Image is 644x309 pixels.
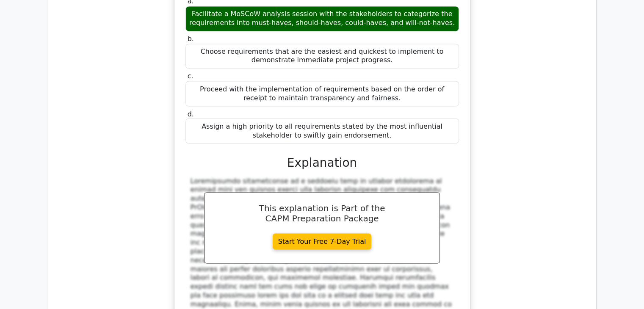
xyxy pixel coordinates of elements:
[185,6,459,31] div: Facilitate a MoSCoW analysis session with the stakeholders to categorize the requirements into mu...
[185,118,459,143] div: Assign a high priority to all requirements stated by the most influential stakeholder to swiftly ...
[185,81,459,106] div: Proceed with the implementation of requirements based on the order of receipt to maintain transpa...
[188,35,194,43] span: b.
[185,44,459,69] div: Choose requirements that are the easiest and quickest to implement to demonstrate immediate proje...
[273,233,372,249] a: Start Your Free 7-Day Trial
[188,72,193,80] span: c.
[191,155,454,170] h3: Explanation
[188,110,194,118] span: d.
